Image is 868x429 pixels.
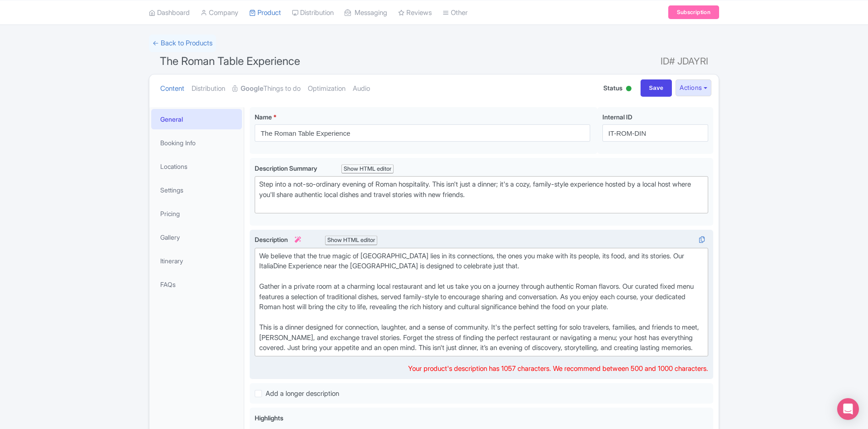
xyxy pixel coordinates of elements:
div: Open Intercom Messenger [837,398,859,420]
a: FAQs [151,274,242,295]
span: Internal ID [602,113,632,121]
span: The Roman Table Experience [160,54,300,68]
span: Name [255,113,272,121]
div: Show HTML editor [341,164,394,174]
div: Your product's description has 1057 characters. We recommend between 500 and 1000 characters. [408,364,708,374]
a: Pricing [151,203,242,224]
a: Content [160,74,184,103]
a: Booking Info [151,133,242,153]
span: Add a longer description [266,389,339,398]
div: Step into a not-so-ordinary evening of Roman hospitality. This isn't just a dinner; it's a cozy, ... [259,179,704,210]
a: GoogleThings to do [232,74,301,103]
div: Active [624,82,633,96]
a: Itinerary [151,251,242,271]
div: We believe that the true magic of [GEOGRAPHIC_DATA] lies in its connections, the ones you make wi... [259,251,704,353]
a: Settings [151,180,242,200]
a: General [151,109,242,129]
button: Actions [676,79,711,96]
div: Show HTML editor [325,236,377,245]
a: Subscription [668,5,719,19]
span: Description [255,236,302,243]
input: Save [641,79,672,97]
a: Gallery [151,227,242,247]
span: Status [603,83,622,93]
a: Optimization [308,74,345,103]
a: Audio [353,74,370,103]
span: Highlights [255,414,283,422]
span: ID# JDAYRI [661,52,708,70]
a: ← Back to Products [149,35,216,52]
a: Locations [151,156,242,177]
a: Distribution [192,74,225,103]
span: Description Summary [255,164,319,172]
strong: Google [241,84,263,94]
